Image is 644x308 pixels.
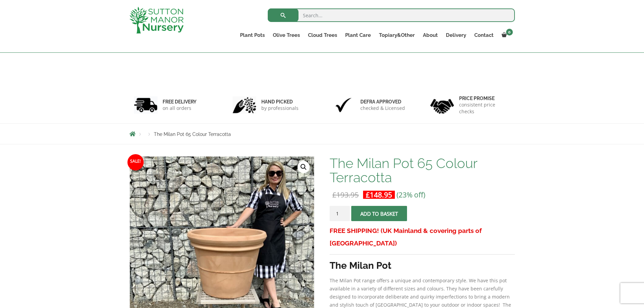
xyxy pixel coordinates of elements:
p: consistent price checks [459,101,510,115]
p: on all orders [163,105,196,112]
a: Plant Care [341,30,375,40]
h1: The Milan Pot 65 Colour Terracotta [330,156,515,185]
a: View full-screen image gallery [297,161,310,173]
img: 2.jpg [233,96,256,114]
a: Topiary&Other [375,30,419,40]
h6: Defra approved [360,99,405,105]
h6: FREE DELIVERY [163,99,196,105]
img: 4.jpg [430,95,454,115]
bdi: 193.95 [332,190,359,199]
h6: hand picked [261,99,299,105]
span: Sale! [127,154,144,170]
span: £ [332,190,336,199]
a: Olive Trees [269,30,304,40]
h3: FREE SHIPPING! (UK Mainland & covering parts of [GEOGRAPHIC_DATA]) [330,224,515,250]
nav: Breadcrumbs [129,131,515,137]
input: Product quantity [330,206,350,221]
a: 0 [498,30,515,40]
a: Contact [470,30,498,40]
span: £ [366,190,370,199]
img: 1.jpg [134,96,158,114]
strong: The Milan Pot [330,260,391,271]
h6: Price promise [459,95,510,101]
button: Add to basket [351,206,407,221]
img: logo [129,7,184,33]
a: Delivery [442,30,470,40]
span: The Milan Pot 65 Colour Terracotta [154,132,231,137]
a: Cloud Trees [304,30,341,40]
span: 0 [506,29,513,35]
input: Search... [268,8,515,22]
a: Plant Pots [236,30,269,40]
span: (23% off) [397,190,425,199]
img: 3.jpg [332,96,355,114]
bdi: 148.95 [366,190,392,199]
a: About [419,30,442,40]
p: by professionals [261,105,299,112]
p: checked & Licensed [360,105,405,112]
